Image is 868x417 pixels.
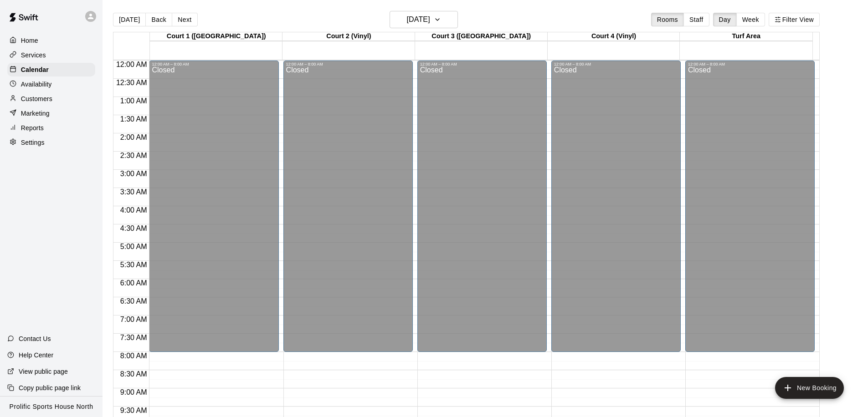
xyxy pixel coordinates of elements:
a: Settings [7,136,95,149]
p: Availability [21,80,52,89]
span: 9:30 AM [118,407,149,414]
span: 12:00 AM [114,61,149,68]
div: 12:00 AM – 8:00 AM [554,62,678,66]
div: Court 1 ([GEOGRAPHIC_DATA]) [150,32,282,41]
button: [DATE] [390,11,458,28]
p: Settings [21,138,45,147]
button: Next [172,13,197,26]
a: Services [7,48,95,62]
button: Back [145,13,172,26]
div: 12:00 AM – 8:00 AM [286,62,410,66]
button: [DATE] [113,13,146,26]
span: 12:30 AM [114,79,149,86]
a: Marketing [7,107,95,120]
span: 1:30 AM [118,115,149,123]
p: Home [21,36,38,45]
a: Home [7,34,95,47]
p: Calendar [21,65,49,74]
span: 7:30 AM [118,334,149,341]
span: 1:00 AM [118,97,149,105]
div: Closed [688,66,812,355]
p: Contact Us [19,334,51,343]
a: Calendar [7,63,95,76]
p: Customers [21,94,52,103]
div: Court 3 ([GEOGRAPHIC_DATA]) [415,32,548,41]
button: Day [713,13,737,26]
a: Reports [7,121,95,135]
p: Reports [21,123,44,132]
div: 12:00 AM – 8:00 AM [420,62,544,66]
span: 3:30 AM [118,188,149,196]
h6: [DATE] [407,13,430,26]
span: 8:30 AM [118,370,149,378]
span: 9:00 AM [118,388,149,396]
span: 6:00 AM [118,279,149,287]
div: 12:00 AM – 8:00 AM [152,62,276,66]
a: Customers [7,92,95,106]
button: Staff [683,13,709,26]
div: Closed [420,66,544,355]
div: Court 2 (Vinyl) [282,32,415,41]
p: Prolific Sports House North [10,402,93,412]
span: 8:00 AM [118,352,149,360]
span: 7:00 AM [118,315,149,323]
span: 5:00 AM [118,243,149,250]
div: Court 4 (Vinyl) [548,32,680,41]
div: 12:00 AM – 8:00 AM: Closed [685,61,815,352]
span: 2:00 AM [118,133,149,141]
span: 5:30 AM [118,261,149,269]
button: add [775,377,844,399]
span: 2:30 AM [118,152,149,159]
div: 12:00 AM – 8:00 AM: Closed [149,61,278,352]
div: 12:00 AM – 8:00 AM: Closed [283,61,413,352]
div: Closed [152,66,276,355]
p: Copy public page link [19,383,81,392]
div: 12:00 AM – 8:00 AM: Closed [417,61,547,352]
div: 12:00 AM – 8:00 AM: Closed [551,61,681,352]
button: Filter View [769,13,820,26]
div: 12:00 AM – 8:00 AM [688,62,812,66]
span: 4:30 AM [118,224,149,232]
button: Rooms [651,13,684,26]
div: Turf Area [680,32,812,41]
span: 4:00 AM [118,206,149,214]
div: Closed [554,66,678,355]
p: Marketing [21,109,50,118]
p: Help Center [19,351,53,360]
a: Availability [7,77,95,91]
p: View public page [19,367,68,376]
button: Week [736,13,765,26]
span: 6:30 AM [118,297,149,305]
span: 3:00 AM [118,170,149,178]
p: Services [21,51,46,60]
div: Closed [286,66,410,355]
